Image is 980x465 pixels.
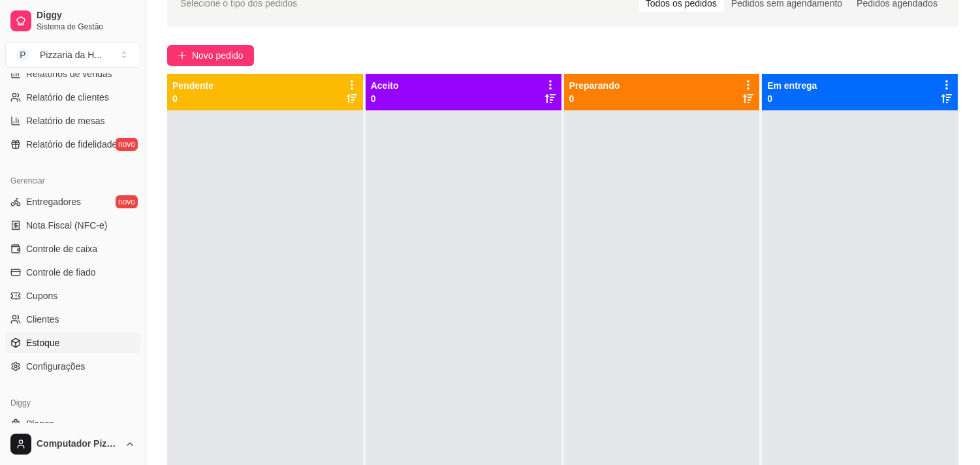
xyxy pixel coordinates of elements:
[5,309,140,330] a: Clientes
[569,79,620,92] p: Preparando
[26,289,57,302] span: Cupons
[16,48,29,61] span: P
[5,87,140,108] a: Relatório de clientes
[172,92,213,105] p: 0
[26,138,117,151] span: Relatório de fidelidade
[5,238,140,259] a: Controle de caixa
[26,67,112,80] span: Relatórios de vendas
[569,92,620,105] p: 0
[5,170,140,191] div: Gerenciar
[40,48,102,61] div: Pizzaria da H ...
[371,79,399,92] p: Aceito
[172,79,213,92] p: Pendente
[767,79,817,92] p: Em entrega
[37,22,135,32] span: Sistema de Gestão
[26,266,96,279] span: Controle de fiado
[5,191,140,212] a: Entregadoresnovo
[5,356,140,377] a: Configurações
[5,134,140,155] a: Relatório de fidelidadenovo
[26,336,59,349] span: Estoque
[167,45,254,66] button: Novo pedido
[26,242,97,255] span: Controle de caixa
[5,285,140,306] a: Cupons
[5,42,140,68] button: Select a team
[26,91,109,104] span: Relatório de clientes
[26,417,54,430] span: Planos
[5,63,140,84] a: Relatórios de vendas
[5,413,140,434] a: Planos
[178,51,187,60] span: plus
[37,438,119,450] span: Computador Pizzaria
[5,262,140,283] a: Controle de fiado
[5,393,140,413] div: Diggy
[37,10,135,22] span: Diggy
[26,360,85,373] span: Configurações
[26,195,81,208] span: Entregadores
[5,428,140,460] button: Computador Pizzaria
[26,114,105,127] span: Relatório de mesas
[5,332,140,353] a: Estoque
[192,48,244,63] span: Novo pedido
[5,5,140,37] a: DiggySistema de Gestão
[5,215,140,236] a: Nota Fiscal (NFC-e)
[5,110,140,131] a: Relatório de mesas
[26,219,107,232] span: Nota Fiscal (NFC-e)
[767,92,817,105] p: 0
[26,313,59,326] span: Clientes
[371,92,399,105] p: 0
